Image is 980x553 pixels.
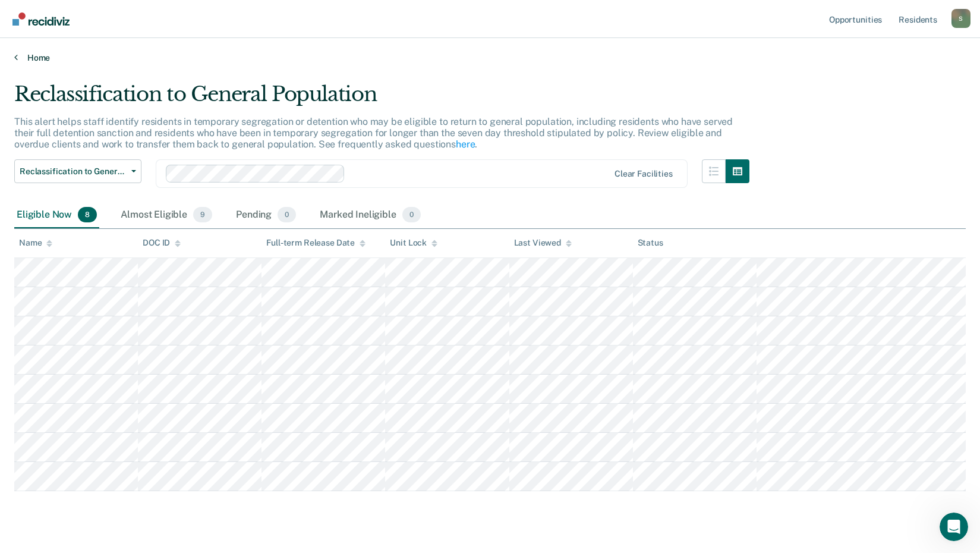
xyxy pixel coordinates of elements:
[940,513,968,541] iframe: Intercom live chat
[14,159,141,183] button: Reclassification to General Population
[402,207,421,222] span: 0
[234,202,298,228] div: Pending0
[118,202,215,228] div: Almost Eligible9
[951,9,970,28] button: Profile dropdown button
[390,238,437,248] div: Unit Lock
[638,238,663,248] div: Status
[14,82,749,116] div: Reclassification to General Population
[143,238,181,248] div: DOC ID
[78,207,97,222] span: 8
[14,52,966,63] a: Home
[278,207,296,222] span: 0
[456,139,475,150] a: here
[14,116,733,150] p: This alert helps staff identify residents in temporary segregation or detention who may be eligib...
[266,238,365,248] div: Full-term Release Date
[12,12,70,26] img: Recidiviz
[615,169,673,179] div: Clear facilities
[19,238,52,248] div: Name
[20,166,127,177] span: Reclassification to General Population
[514,238,572,248] div: Last Viewed
[317,202,423,228] div: Marked Ineligible0
[193,207,212,222] span: 9
[951,9,970,28] div: S
[14,202,99,228] div: Eligible Now8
